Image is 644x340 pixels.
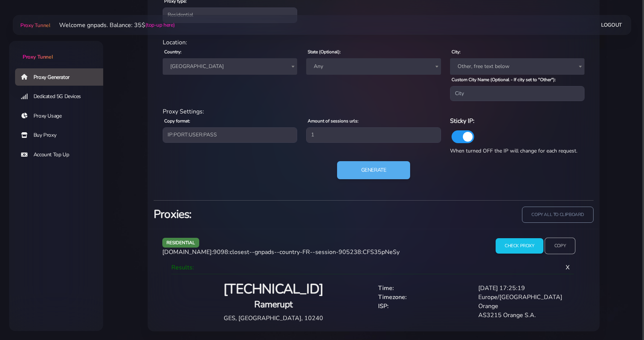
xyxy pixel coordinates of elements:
span: France [167,61,293,72]
div: AS3215 Orange S.A. [474,311,574,320]
div: [DATE] 17:25:19 [474,284,574,293]
div: ISP: [374,302,474,311]
a: Proxy Tunnel [9,41,103,61]
div: Time: [374,284,474,293]
a: Account Top Up [15,146,109,163]
h2: [TECHNICAL_ID] [177,281,369,298]
span: GES, [GEOGRAPHIC_DATA], 10240 [224,314,323,322]
input: Check Proxy [496,238,543,254]
span: Proxy Tunnel [23,53,53,60]
span: When turned OFF the IP will change for each request. [450,147,577,154]
input: Copy [545,238,575,254]
span: France [163,58,297,75]
div: Location: [158,38,589,47]
label: Country: [164,48,182,55]
label: Copy format: [164,118,190,124]
span: Other, free text below [450,58,584,75]
span: residential [162,238,199,247]
a: Logout [601,18,622,32]
span: X [560,257,576,278]
li: Welcome gnpads. Balance: 35$ [50,21,174,30]
iframe: Webchat Widget [607,304,635,331]
a: Proxy Generator [15,68,109,86]
span: [DOMAIN_NAME]:9098:closest--gnpads--country-FR--session-905238:CFS35pNeSy [162,248,400,256]
span: Any [306,58,441,75]
a: Proxy Tunnel [19,19,50,31]
span: Any [311,61,436,72]
input: copy all to clipboard [522,207,594,223]
button: Generate [337,161,411,179]
span: Other, free text below [455,61,580,72]
a: Proxy Usage [15,107,109,125]
h3: Proxies: [154,207,369,222]
a: Buy Proxy [15,127,109,144]
input: City [450,86,584,101]
div: Europe/[GEOGRAPHIC_DATA] [474,293,574,302]
h6: Sticky IP: [450,116,584,126]
label: Custom City Name (Optional - If city set to "Other"): [452,76,556,83]
h4: Ramerupt [177,298,369,311]
div: Orange [474,302,574,311]
div: Proxy Settings: [158,107,589,116]
a: (top-up here) [145,21,174,29]
span: Proxy Tunnel [20,22,50,29]
a: Dedicated 5G Devices [15,88,109,105]
label: State (Optional): [308,48,341,55]
div: Timezone: [374,293,474,302]
label: Amount of sessions urls: [308,118,359,124]
label: City: [452,48,461,55]
span: Results: [171,263,194,272]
